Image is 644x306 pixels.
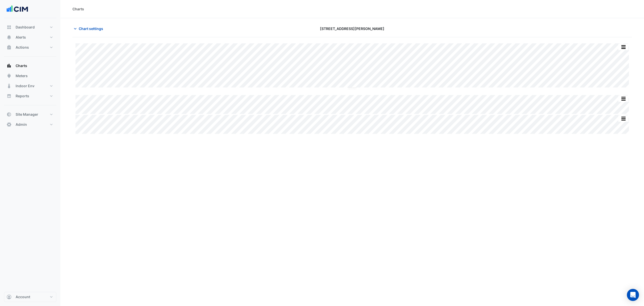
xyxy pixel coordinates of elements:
app-icon: Charts [7,63,12,68]
button: Account [4,292,56,302]
button: More Options [618,44,628,50]
div: Open Intercom Messenger [627,289,639,301]
app-icon: Reports [7,94,12,99]
button: Alerts [4,32,56,42]
div: Charts [72,6,84,12]
app-icon: Site Manager [7,112,12,117]
app-icon: Indoor Env [7,83,12,88]
span: Actions [16,45,29,50]
span: Site Manager [16,112,38,117]
img: Company Logo [6,4,29,14]
span: Meters [16,73,28,78]
button: Actions [4,42,56,52]
span: Chart settings [79,26,103,31]
span: Charts [16,63,27,68]
button: More Options [618,96,628,102]
span: Reports [16,94,29,99]
span: Account [16,294,30,299]
app-icon: Actions [7,45,12,50]
button: More Options [618,115,628,122]
button: Site Manager [4,109,56,119]
span: Alerts [16,35,26,40]
app-icon: Alerts [7,35,12,40]
button: Admin [4,119,56,130]
button: Reports [4,91,56,101]
button: Indoor Env [4,81,56,91]
button: Chart settings [72,24,106,33]
app-icon: Admin [7,122,12,127]
app-icon: Meters [7,73,12,78]
span: [STREET_ADDRESS][PERSON_NAME] [320,26,384,31]
button: Meters [4,71,56,81]
span: Dashboard [16,25,35,30]
span: Indoor Env [16,83,34,88]
button: Charts [4,61,56,71]
app-icon: Dashboard [7,25,12,30]
button: Dashboard [4,22,56,32]
span: Admin [16,122,27,127]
